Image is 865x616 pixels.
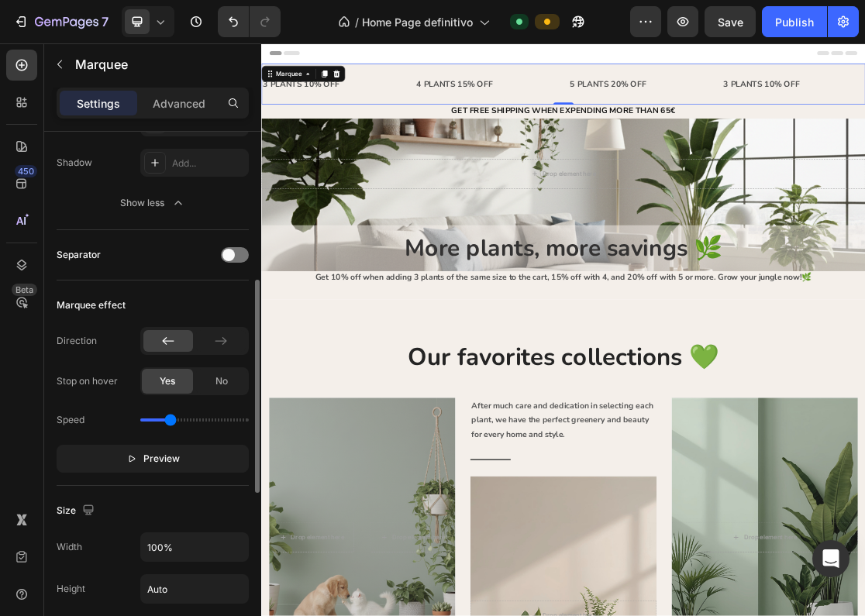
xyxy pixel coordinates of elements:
div: Undo/Redo [218,6,281,37]
input: Auto [141,533,248,561]
span: Preview [143,451,180,466]
div: Shadow [57,156,92,170]
span: Yes [160,374,175,388]
div: Marquee [19,40,65,54]
span: Home Page definitivo [362,14,473,30]
div: Open Intercom Messenger [812,540,849,577]
div: Add... [172,157,245,170]
div: Stop on hover [57,374,118,388]
strong: More plants, more savings 🌿 [221,291,710,340]
span: Save [718,15,743,29]
p: Marquee [75,55,243,74]
strong: After much care and dedication in selecting each plant, we have the perfect greenery and beauty f... [323,550,603,612]
div: Speed [57,413,84,427]
div: Show less [120,195,186,211]
p: Advanced [153,95,205,112]
button: Save [705,6,756,37]
iframe: Design area [261,43,865,616]
div: Size [57,501,98,521]
button: 7 [6,6,115,37]
div: 450 [15,165,37,177]
button: Show less [57,189,249,217]
p: 3 PLANTS 10% OFF [712,52,829,74]
div: Marquee effect [57,298,126,312]
input: Auto [141,575,248,603]
div: Beta [12,284,37,296]
span: / [355,14,359,30]
div: Separator [57,248,101,262]
div: Height [57,582,85,596]
button: Preview [57,445,249,473]
div: Drop element here [433,195,515,208]
p: 7 [102,12,109,31]
button: Publish [762,6,827,37]
p: 5 PLANTS 20% OFF [475,52,592,74]
div: Width [57,540,82,554]
span: No [215,374,228,388]
strong: 🌿 [832,352,848,369]
div: Direction [57,334,97,348]
p: Settings [77,95,120,112]
div: Publish [775,14,814,30]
